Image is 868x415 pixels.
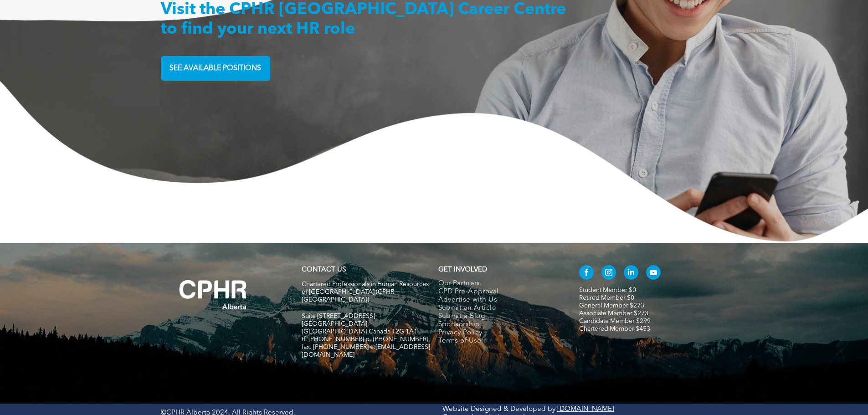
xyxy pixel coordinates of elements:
a: instagram [601,265,616,282]
a: Chartered Member $453 [579,326,650,332]
a: Terms of Use [438,337,560,345]
span: fax. [PHONE_NUMBER] e:[EMAIL_ADDRESS][DOMAIN_NAME] [302,344,430,358]
a: CPD Pre-Approval [438,288,560,296]
span: [GEOGRAPHIC_DATA], [GEOGRAPHIC_DATA] Canada T2G 1A1 [302,321,417,335]
a: CONTACT US [302,266,346,273]
img: A white background with a few lines on it [161,261,266,328]
a: facebook [579,265,594,282]
span: SEE AVAILABLE POSITIONS [166,60,264,77]
a: Submit an Article [438,304,560,313]
a: [DOMAIN_NAME] [557,406,614,413]
a: Our Partners [438,280,560,288]
a: Associate Member $273 [579,310,648,317]
a: Student Member $0 [579,287,636,293]
a: Privacy Policy [438,329,560,337]
a: linkedin [624,265,638,282]
span: Visit the [161,2,225,18]
a: Advertise with Us [438,296,560,304]
span: Chartered Professionals in Human Resources of [GEOGRAPHIC_DATA] (CPHR [GEOGRAPHIC_DATA]) [302,281,429,303]
span: GET INVOLVED [438,266,487,273]
a: youtube [646,265,661,282]
a: Website Designed & Developed by [442,406,555,413]
a: SEE AVAILABLE POSITIONS [161,56,270,81]
span: Suite [STREET_ADDRESS] [302,313,375,319]
a: Retired Member $0 [579,295,634,301]
a: General Member $273 [579,302,644,309]
a: Sponsorship [438,321,560,329]
a: Submit a Blog [438,313,560,321]
a: Candidate Member $299 [579,318,651,324]
span: tf. [PHONE_NUMBER] p. [PHONE_NUMBER] [302,336,428,343]
span: [GEOGRAPHIC_DATA] [279,2,454,18]
span: CPHR [229,2,275,18]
